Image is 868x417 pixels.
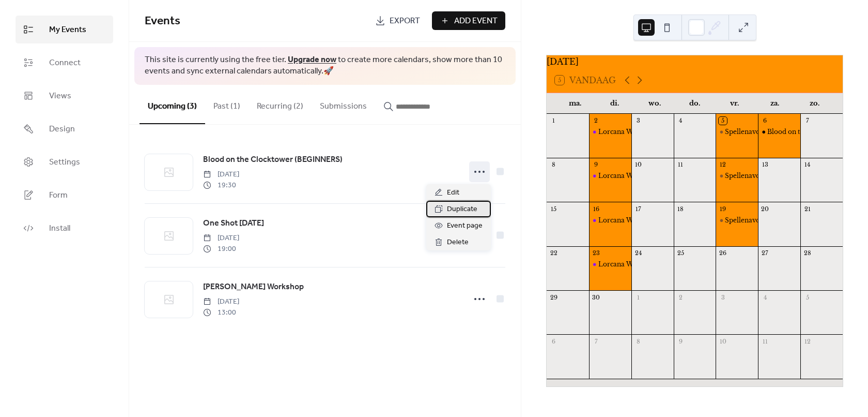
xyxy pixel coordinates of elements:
div: 29 [550,293,557,301]
div: Spellenavond [716,216,758,225]
span: Install [49,222,70,235]
a: Upgrade now [288,52,336,68]
div: 30 [592,293,600,301]
div: 11 [677,161,685,169]
div: 20 [761,205,769,213]
div: 12 [803,337,811,345]
div: 5 [803,293,811,301]
div: 7 [803,117,811,125]
div: Lorcana Weekly Play [589,172,631,181]
span: Events [145,10,180,33]
div: 25 [677,249,685,257]
button: Past (1) [205,85,249,123]
a: Settings [16,148,113,176]
div: 22 [550,249,557,257]
div: 27 [761,249,769,257]
div: za. [754,93,794,114]
span: Form [49,189,68,202]
div: 16 [592,205,600,213]
div: 8 [550,161,557,169]
div: 15 [550,205,557,213]
a: Form [16,181,113,209]
span: Duplicate [447,203,477,216]
div: 2 [677,293,685,301]
div: Lorcana Weekly Play [589,216,631,225]
div: 28 [803,249,811,257]
span: Design [49,123,75,136]
button: Submissions [312,85,375,123]
div: Lorcana Weekly Play [589,260,631,269]
div: 17 [634,205,642,213]
div: 1 [634,293,642,301]
div: Lorcana Weekly Play [589,128,631,137]
span: 13:00 [203,307,239,318]
div: 21 [803,205,811,213]
span: Blood on the Clocktower (BEGINNERS) [203,154,343,166]
a: Install [16,214,113,242]
span: [PERSON_NAME] Workshop [203,281,304,293]
div: 7 [592,337,600,345]
span: One Shot [DATE] [203,217,264,230]
a: My Events [16,16,113,43]
div: 4 [677,117,685,125]
span: Add Event [454,15,498,27]
div: di. [595,93,634,114]
div: zo. [795,93,834,114]
div: 23 [592,249,600,257]
div: 3 [719,293,726,301]
span: Event page [447,220,483,232]
span: 19:30 [203,180,239,191]
div: wo. [635,93,675,114]
div: [DATE] [547,55,843,68]
div: vr. [715,93,754,114]
a: One Shot [DATE] [203,217,264,230]
span: My Events [49,24,86,36]
span: 19:00 [203,244,239,255]
div: Spellenavond [716,128,758,137]
div: 5 [719,117,726,125]
div: Spellenavond [716,172,758,181]
div: 26 [719,249,726,257]
button: Add Event [432,11,505,30]
div: 1 [550,117,557,125]
a: Blood on the Clocktower (BEGINNERS) [203,153,343,167]
div: 10 [719,337,726,345]
div: 10 [634,161,642,169]
span: Connect [49,57,81,69]
div: 9 [677,337,685,345]
div: 14 [803,161,811,169]
div: 19 [719,205,726,213]
span: This site is currently using the free tier. to create more calendars, show more than 10 events an... [145,54,505,78]
span: Settings [49,156,80,169]
div: 18 [677,205,685,213]
button: Recurring (2) [249,85,312,123]
a: Export [367,11,428,30]
div: 6 [550,337,557,345]
div: 9 [592,161,600,169]
div: Lorcana Weekly Play [598,216,665,225]
a: Views [16,82,113,110]
div: Spellenavond [725,128,768,137]
a: Connect [16,49,113,77]
div: 2 [592,117,600,125]
div: 24 [634,249,642,257]
div: 13 [761,161,769,169]
div: 6 [761,117,769,125]
button: Upcoming (3) [139,85,205,124]
div: 11 [761,337,769,345]
span: [DATE] [203,233,239,244]
div: do. [675,93,715,114]
span: [DATE] [203,169,239,180]
a: Design [16,115,113,143]
span: Edit [447,187,459,199]
div: Lorcana Weekly Play [598,260,665,269]
div: 8 [634,337,642,345]
div: Lorcana Weekly Play [598,172,665,181]
span: Views [49,90,71,102]
div: Lorcana Weekly Play [598,128,665,137]
div: Blood on the Clocktower (BEGINNERS) [758,128,800,137]
span: [DATE] [203,296,239,307]
span: Export [390,15,420,27]
div: Spellenavond [725,216,768,225]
